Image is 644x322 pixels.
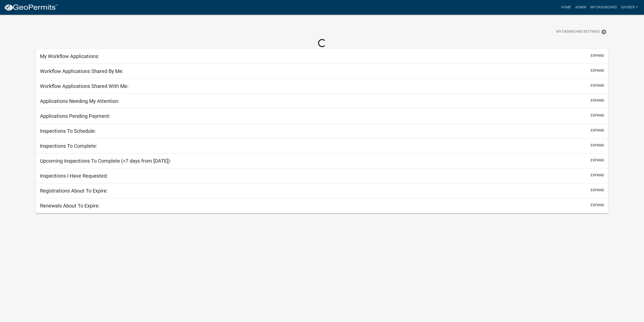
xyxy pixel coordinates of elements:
[40,68,123,74] h5: Workflow Applications Shared By Me:
[40,203,100,209] h5: Renewals About To Expire:
[40,113,110,119] h5: Applications Pending Payment:
[556,29,600,35] span: My Dashboard Settings
[591,53,604,58] button: expand
[40,98,119,104] h5: Applications Needing My Attention:
[591,83,604,88] button: expand
[573,3,588,12] a: Admin
[591,187,604,193] button: expand
[40,173,108,179] h5: Inspections I Have Requested:
[40,128,96,134] h5: Inspections To Schedule:
[591,113,604,118] button: expand
[40,158,171,164] h5: Upcoming Inspections To Complete (<7 days from [DATE]):
[40,53,99,59] h5: My Workflow Applications:
[40,83,129,89] h5: Workflow Applications Shared With Me:
[591,173,604,178] button: expand
[591,98,604,103] button: expand
[559,3,573,12] a: Home
[591,143,604,148] button: expand
[40,188,108,194] h5: Registrations About To Expire:
[591,158,604,163] button: expand
[40,143,97,149] h5: Inspections To Complete:
[591,68,604,73] button: expand
[619,3,640,12] a: GHuber
[588,3,619,12] a: My Dashboard
[552,27,611,37] button: My Dashboard Settingssettings
[591,202,604,208] button: expand
[591,128,604,133] button: expand
[601,29,607,35] i: settings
